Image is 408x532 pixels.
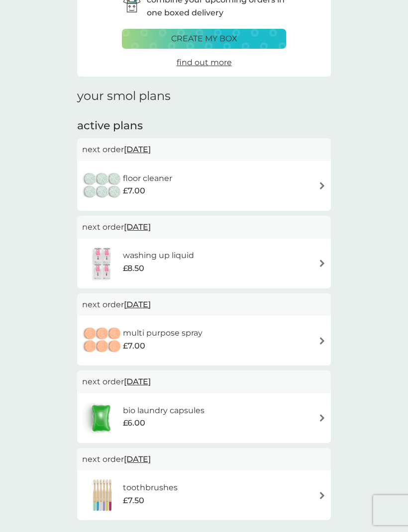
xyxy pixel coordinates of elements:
p: next order [82,221,326,234]
span: [DATE] [124,140,151,159]
h6: bio laundry capsules [123,404,204,417]
img: toothbrushes [82,478,123,513]
span: £6.00 [123,417,145,430]
span: [DATE] [124,217,151,237]
button: create my box [122,29,286,49]
span: [DATE] [124,295,151,314]
h6: toothbrushes [123,481,178,494]
img: washing up liquid [82,246,123,281]
a: find out more [177,56,232,69]
h2: active plans [77,118,331,134]
p: create my box [171,32,237,45]
h6: multi purpose spray [123,327,203,340]
span: £7.50 [123,494,144,507]
img: floor cleaner [82,169,123,203]
span: £7.00 [123,340,145,353]
span: find out more [177,58,232,67]
img: bio laundry capsules [82,401,120,436]
span: £7.00 [123,184,145,197]
p: next order [82,375,326,388]
img: arrow right [318,492,326,499]
img: arrow right [318,414,326,422]
span: [DATE] [124,449,151,469]
h6: washing up liquid [123,249,194,262]
h6: floor cleaner [123,172,172,185]
p: next order [82,298,326,311]
p: next order [82,453,326,466]
p: next order [82,143,326,156]
h1: your smol plans [77,89,331,103]
img: multi purpose spray [82,323,123,358]
span: [DATE] [124,372,151,391]
img: arrow right [318,260,326,267]
img: arrow right [318,337,326,345]
span: £8.50 [123,262,144,275]
img: arrow right [318,182,326,189]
